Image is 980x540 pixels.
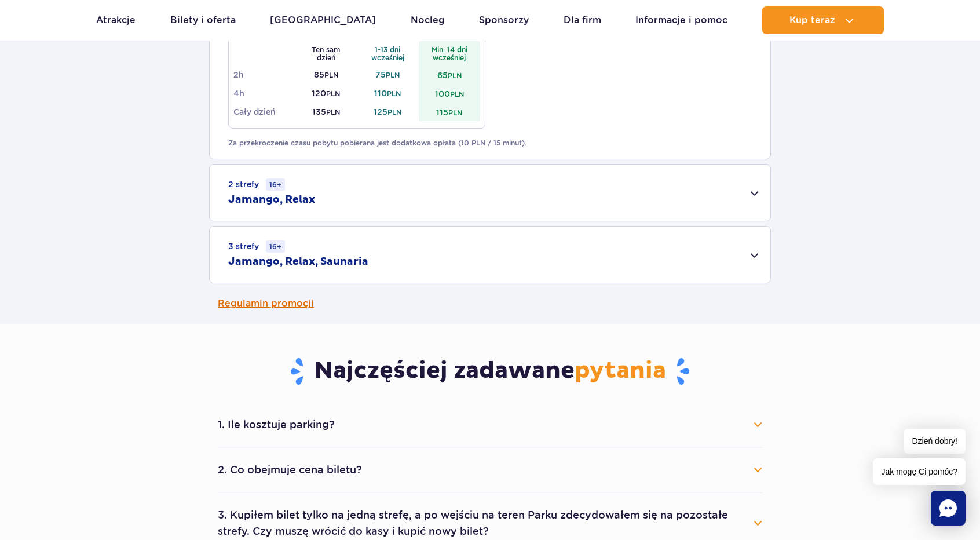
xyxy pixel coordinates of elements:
h3: Najczęściej zadawane [218,356,762,386]
td: 110 [357,84,419,103]
td: 100 [419,84,481,103]
small: 2 strefy [228,178,285,191]
th: Ten sam dzień [295,41,357,65]
td: 115 [419,103,481,121]
div: Chat [931,491,966,526]
a: Dla firm [564,6,601,34]
p: Za przekroczenie czasu pobytu pobierana jest dodatkowa opłata (10 PLN / 15 minut). [228,138,752,148]
a: Bilety i oferta [170,6,236,34]
td: 120 [295,84,357,103]
span: Dzień dobry! [904,429,966,454]
a: [GEOGRAPHIC_DATA] [270,6,376,34]
span: Jak mogę Ci pomóc? [873,458,966,485]
span: pytania [575,356,666,385]
small: PLN [324,71,338,79]
td: 2h [233,65,295,84]
small: PLN [326,108,340,116]
small: PLN [326,89,340,98]
h2: Jamango, Relax, Saunaria [228,255,368,269]
a: Regulamin promocji [218,283,762,324]
small: 16+ [266,240,285,253]
a: Sponsorzy [479,6,529,34]
td: 125 [357,103,419,121]
button: 2. Co obejmuje cena biletu? [218,457,762,483]
a: Atrakcje [96,6,136,34]
small: PLN [387,108,401,116]
a: Nocleg [411,6,445,34]
small: PLN [450,90,464,98]
button: Kup teraz [762,6,884,34]
small: PLN [387,89,401,98]
td: 85 [295,65,357,84]
th: 1-13 dni wcześniej [357,41,419,65]
a: Informacje i pomoc [635,6,727,34]
span: Kup teraz [789,15,835,25]
small: 3 strefy [228,240,285,253]
small: PLN [386,71,400,79]
th: Min. 14 dni wcześniej [419,41,481,65]
td: 4h [233,84,295,103]
small: PLN [448,71,462,80]
small: 16+ [266,178,285,191]
h2: Jamango, Relax [228,193,315,207]
td: 65 [419,65,481,84]
td: 135 [295,103,357,121]
button: 1. Ile kosztuje parking? [218,412,762,437]
small: PLN [448,108,462,117]
td: Cały dzień [233,103,295,121]
td: 75 [357,65,419,84]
